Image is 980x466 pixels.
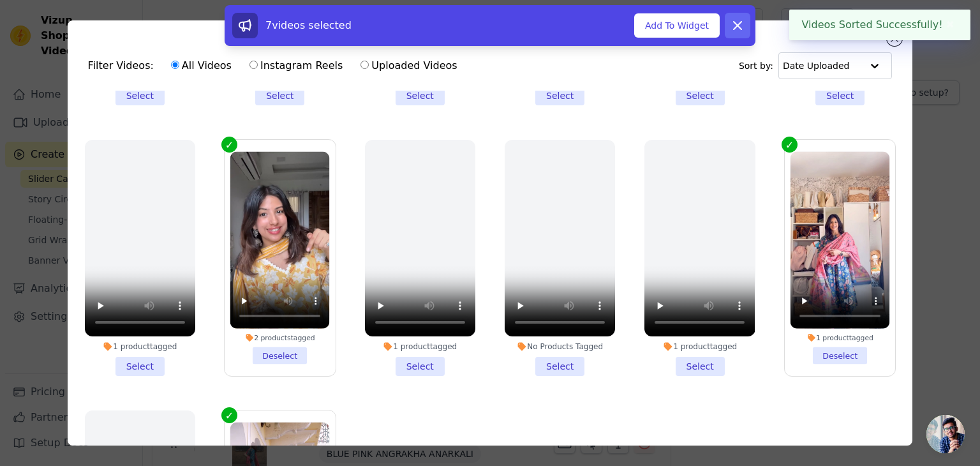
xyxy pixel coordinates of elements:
div: 1 product tagged [365,342,475,352]
span: 7 videos selected [265,19,352,31]
div: 1 product tagged [644,342,755,352]
button: Add To Widget [634,13,720,38]
div: Sort by: [739,52,893,79]
div: Filter Videos: [88,51,464,80]
div: No Products Tagged [505,342,615,352]
div: 2 products tagged [230,333,330,342]
div: 1 product tagged [85,342,195,352]
button: Close [943,17,958,33]
label: Instagram Reels [249,57,343,74]
a: Open chat [926,415,965,453]
div: 1 product tagged [791,333,890,342]
label: All Videos [170,57,232,74]
div: Videos Sorted Successfully! [789,10,971,40]
label: Uploaded Videos [360,57,457,74]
